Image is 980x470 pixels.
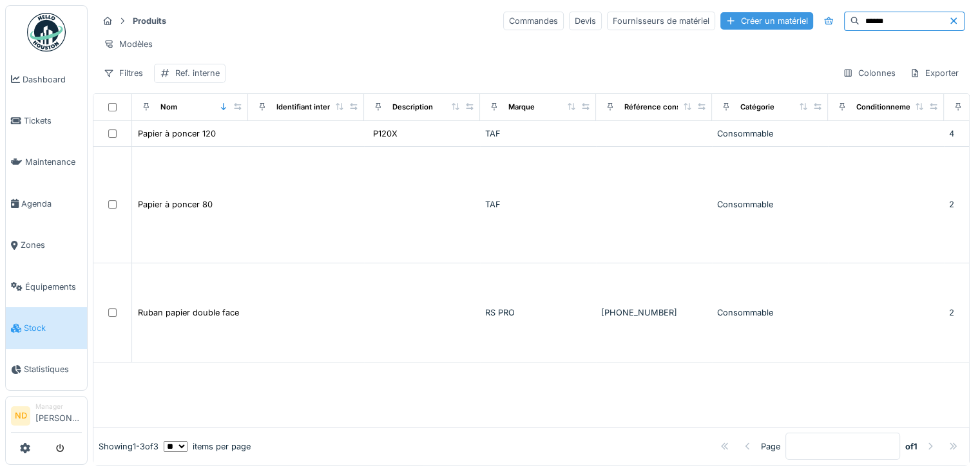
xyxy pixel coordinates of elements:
div: Page [761,440,780,453]
span: Zones [21,239,82,251]
div: P120X [373,127,398,140]
div: Modèles [98,35,159,53]
a: Tickets [6,100,87,141]
a: Maintenance [6,142,87,183]
div: Ref. interne [175,67,220,79]
div: Manager [35,402,82,411]
a: Dashboard [6,59,87,100]
div: Identifiant interne [276,102,339,113]
div: Papier à poncer 120 [138,127,216,140]
div: Consommable [717,127,823,140]
strong: Produits [128,15,171,27]
div: Référence constructeur [624,102,709,113]
li: [PERSON_NAME] [35,402,82,429]
div: [PHONE_NUMBER] [601,306,707,319]
span: Stock [24,322,82,334]
div: Créer un matériel [720,12,813,30]
a: ND Manager[PERSON_NAME] [11,402,82,433]
div: Ruban papier double face [138,306,239,319]
span: Statistiques [24,363,82,375]
span: Dashboard [23,73,82,86]
div: Papier à poncer 80 [138,198,213,211]
div: Nom [160,102,177,113]
div: TAF [485,198,591,211]
div: RS PRO [485,306,591,319]
div: Showing 1 - 3 of 3 [99,440,159,453]
a: Statistiques [6,349,87,390]
a: Agenda [6,183,87,224]
div: TAF [485,127,591,140]
img: Badge_color-CXgf-gQk.svg [27,13,66,52]
div: Conditionnement [856,102,918,113]
span: Équipements [25,281,82,293]
div: Filtres [98,64,149,82]
div: Devis [569,12,602,30]
div: Commandes [503,12,564,30]
div: Marque [508,102,535,113]
a: Zones [6,225,87,266]
span: Tickets [24,115,82,127]
div: Consommable [717,306,823,319]
li: ND [11,406,30,426]
div: items per page [164,440,251,453]
div: Consommable [717,198,823,211]
div: Catégorie [740,102,774,113]
strong: of 1 [905,440,918,453]
div: Description [392,102,433,113]
div: Exporter [904,64,965,82]
a: Équipements [6,266,87,307]
div: Colonnes [837,64,901,82]
a: Stock [6,307,87,348]
span: Maintenance [25,156,82,168]
div: Fournisseurs de matériel [607,12,715,30]
span: Agenda [21,198,82,210]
